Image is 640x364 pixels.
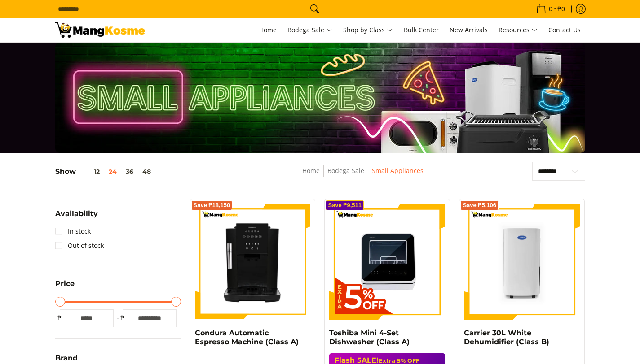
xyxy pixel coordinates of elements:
span: ₱ [55,313,64,322]
button: 24 [104,168,121,175]
a: Shop by Class [339,18,397,42]
span: Save ₱18,150 [194,203,230,208]
a: In stock [55,224,91,238]
a: Out of stock [55,238,104,253]
a: Bodega Sale [283,18,337,42]
span: Contact Us [548,26,581,34]
img: Toshiba Mini 4-Set Dishwasher (Class A) [329,204,445,320]
img: Small Appliances l Mang Kosme: Home Appliances Warehouse Sale [55,22,145,38]
nav: Main Menu [154,18,585,42]
span: Bodega Sale [287,25,332,36]
a: Home [255,18,281,42]
span: Bulk Center [404,26,439,34]
summary: Open [55,210,98,224]
button: 12 [76,168,104,175]
a: Carrier 30L White Dehumidifier (Class B) [464,329,549,346]
span: New Arrivals [450,26,488,34]
a: Condura Automatic Espresso Machine (Class A) [195,329,299,346]
span: Availability [55,210,98,217]
span: • [534,4,568,14]
button: Search [308,2,322,16]
summary: Open [55,280,75,294]
img: Condura Automatic Espresso Machine (Class A) [195,204,311,320]
a: Home [302,166,320,175]
span: Home [259,26,277,34]
span: 0 [547,6,554,12]
a: Bulk Center [399,18,443,42]
span: Save ₱9,511 [328,203,362,208]
button: 36 [121,168,138,175]
a: Bodega Sale [327,166,364,175]
span: Save ₱5,106 [463,203,496,208]
span: ₱0 [556,6,566,12]
span: Shop by Class [343,25,393,36]
a: New Arrivals [445,18,492,42]
button: 48 [138,168,155,175]
a: Toshiba Mini 4-Set Dishwasher (Class A) [329,329,410,346]
img: Carrier 30L White Dehumidifier (Class B) [464,204,580,320]
span: Resources [499,25,538,36]
a: Resources [494,18,542,42]
h5: Show [55,167,155,176]
a: Small Appliances [372,166,424,175]
a: Contact Us [544,18,585,42]
span: Brand [55,355,78,362]
span: ₱ [118,313,127,322]
nav: Breadcrumbs [237,165,489,186]
span: Price [55,280,75,287]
